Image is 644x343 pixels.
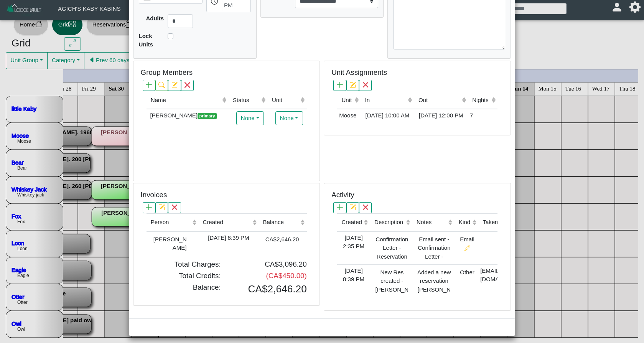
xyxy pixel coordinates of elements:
[414,267,453,295] div: Added a new reservation [PERSON_NAME] arriving [DATE][DATE] for 7 nights
[148,111,227,120] div: [PERSON_NAME]
[331,68,387,77] h5: Unit Assignments
[337,204,343,210] svg: plus
[147,272,221,280] h5: Total Credits:
[349,82,356,88] svg: pencil square
[143,202,155,213] button: plus
[147,283,221,292] h5: Balance:
[141,68,193,77] h5: Group Members
[456,267,476,277] div: Other
[359,202,372,213] button: x
[171,204,178,210] svg: x
[181,80,194,91] button: x
[171,82,178,88] svg: pencil square
[331,191,354,200] h5: Activity
[146,15,164,21] b: Adults
[158,204,165,210] svg: pencil square
[184,82,190,88] svg: x
[155,202,168,213] button: pencil square
[456,234,476,252] div: Email
[260,234,299,244] div: CA$2,646.20
[349,204,356,210] svg: pencil square
[468,109,497,122] td: 7
[147,260,221,269] h5: Total Charges:
[464,245,470,251] svg: pencil
[341,218,362,227] div: Created
[372,267,410,295] div: New Res created - [PERSON_NAME]
[365,96,406,105] div: In
[168,80,181,91] button: pencil square
[148,234,187,252] div: [PERSON_NAME]
[233,96,260,105] div: Status
[472,96,489,105] div: Nights
[158,82,165,88] svg: search
[362,204,369,210] svg: x
[151,96,221,105] div: Name
[359,80,372,91] button: x
[362,111,412,120] div: [DATE] 10:00 AM
[346,202,359,213] button: pencil square
[200,234,257,242] div: [DATE] 8:39 PM
[333,80,346,91] button: plus
[418,96,460,105] div: Out
[232,260,307,269] h5: CA$3,096.20
[155,80,168,91] button: search
[203,218,251,227] div: Created
[232,283,307,295] h3: CA$2,646.20
[483,218,525,227] div: Taken By
[478,264,534,297] td: [EMAIL_ADDRESS][DOMAIN_NAME]
[146,82,152,88] svg: plus
[337,109,361,122] td: Moose
[333,202,346,213] button: plus
[141,191,167,200] h5: Invoices
[362,82,369,88] svg: x
[414,234,453,262] div: Email sent - Confirmation Letter - Reservation - Letter sent to guests when they have booked and ...
[372,234,410,262] div: Confirmation Letter - Reservation emailed to guest
[339,234,368,251] div: [DATE] 2:35 PM
[374,218,404,227] div: Description
[459,218,470,227] div: Kind
[232,272,307,280] h5: (CA$450.00)
[341,96,352,105] div: Unit
[417,218,446,227] div: Notes
[236,111,264,125] button: None
[416,111,466,120] div: [DATE] 12:00 PM
[198,113,217,119] span: primary
[275,111,303,125] button: None
[339,267,368,284] div: [DATE] 8:39 PM
[168,202,181,213] button: x
[272,96,299,105] div: Unit
[143,80,155,91] button: plus
[263,218,299,227] div: Balance
[337,82,343,88] svg: plus
[151,218,191,227] div: Person
[139,33,153,48] b: Lock Units
[146,204,152,210] svg: plus
[346,80,359,91] button: pencil square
